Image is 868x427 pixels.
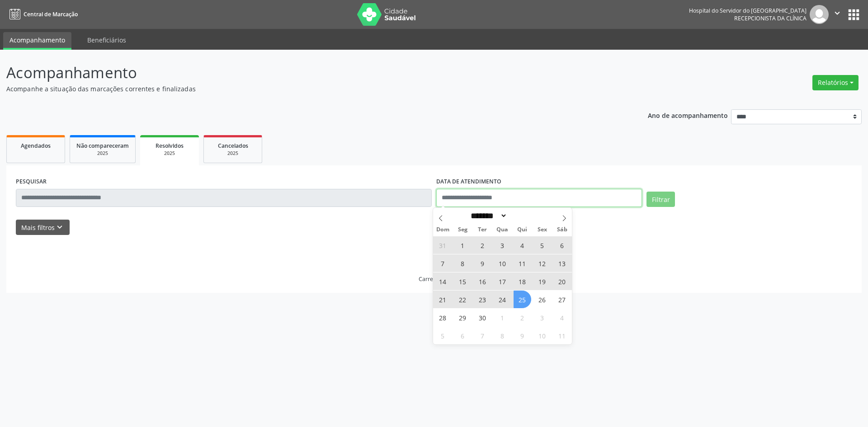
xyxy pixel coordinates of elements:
[533,291,551,308] span: Setembro 26, 2025
[533,236,551,254] span: Setembro 5, 2025
[832,8,842,18] i: 
[434,272,452,290] span: Setembro 14, 2025
[474,236,491,254] span: Setembro 2, 2025
[533,272,551,290] span: Setembro 19, 2025
[434,291,452,308] span: Setembro 21, 2025
[16,220,70,235] button: Mais filtroskeyboard_arrow_down
[419,275,450,283] div: Carregando
[76,150,129,157] div: 2025
[846,7,862,23] button: apps
[55,222,65,232] i: keyboard_arrow_down
[474,272,491,290] span: Setembro 16, 2025
[514,291,531,308] span: Setembro 25, 2025
[512,227,532,233] span: Qui
[812,75,859,90] button: Relatórios
[434,254,452,272] span: Setembro 7, 2025
[494,291,511,308] span: Setembro 24, 2025
[468,211,508,221] select: Month
[453,227,472,233] span: Seg
[514,327,531,344] span: Outubro 9, 2025
[553,291,571,308] span: Setembro 27, 2025
[472,227,492,233] span: Ter
[156,142,184,150] span: Resolvidos
[436,175,501,189] label: DATA DE ATENDIMENTO
[646,192,675,207] button: Filtrar
[492,227,512,233] span: Qua
[553,272,571,290] span: Setembro 20, 2025
[514,309,531,326] span: Outubro 2, 2025
[76,142,129,150] span: Não compareceram
[533,254,551,272] span: Setembro 12, 2025
[433,227,453,233] span: Dom
[6,84,605,94] p: Acompanhe a situação das marcações correntes e finalizadas
[514,254,531,272] span: Setembro 11, 2025
[454,236,472,254] span: Setembro 1, 2025
[454,327,472,344] span: Outubro 6, 2025
[734,14,807,22] span: Recepcionista da clínica
[514,272,531,290] span: Setembro 18, 2025
[494,309,511,326] span: Outubro 1, 2025
[553,309,571,326] span: Outubro 4, 2025
[6,61,605,84] p: Acompanhamento
[434,309,452,326] span: Setembro 28, 2025
[689,7,807,14] div: Hospital do Servidor do [GEOGRAPHIC_DATA]
[474,327,491,344] span: Outubro 7, 2025
[532,227,552,233] span: Sex
[24,10,78,18] span: Central de Marcação
[454,291,472,308] span: Setembro 22, 2025
[474,309,491,326] span: Setembro 30, 2025
[494,254,511,272] span: Setembro 10, 2025
[218,142,248,150] span: Cancelados
[210,150,255,157] div: 2025
[434,236,452,254] span: Agosto 31, 2025
[146,150,193,157] div: 2025
[514,236,531,254] span: Setembro 4, 2025
[533,309,551,326] span: Outubro 3, 2025
[454,309,472,326] span: Setembro 29, 2025
[434,327,452,344] span: Outubro 5, 2025
[810,5,829,24] img: img
[553,327,571,344] span: Outubro 11, 2025
[454,254,472,272] span: Setembro 8, 2025
[6,7,78,22] a: Central de Marcação
[648,109,728,121] p: Ano de acompanhamento
[454,272,472,290] span: Setembro 15, 2025
[494,327,511,344] span: Outubro 8, 2025
[474,291,491,308] span: Setembro 23, 2025
[829,5,846,24] button: 
[553,236,571,254] span: Setembro 6, 2025
[533,327,551,344] span: Outubro 10, 2025
[81,32,132,48] a: Beneficiários
[474,254,491,272] span: Setembro 9, 2025
[494,272,511,290] span: Setembro 17, 2025
[552,227,572,233] span: Sáb
[553,254,571,272] span: Setembro 13, 2025
[21,142,51,150] span: Agendados
[494,236,511,254] span: Setembro 3, 2025
[3,32,71,50] a: Acompanhamento
[16,175,47,189] label: PESQUISAR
